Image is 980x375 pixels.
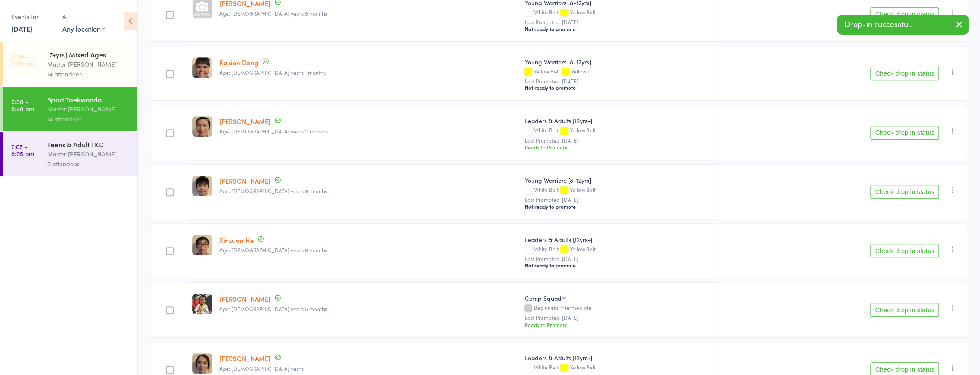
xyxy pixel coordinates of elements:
[11,98,34,112] time: 5:50 - 6:40 pm
[47,159,130,169] div: 0 attendees
[524,315,713,321] small: Last Promoted: [DATE]
[870,244,939,257] button: Check drop in status
[11,53,34,67] time: 5:00 - 5:50 pm
[524,84,713,91] div: Not ready to promote
[219,58,258,67] a: Kaiden Dang
[524,203,713,210] div: Not ready to promote
[47,50,130,59] div: [7+yrs] Mixed Ages
[47,104,130,114] div: Master [PERSON_NAME]
[524,294,561,302] div: Comp Squad
[870,126,939,140] button: Check drop in status
[569,245,595,252] span: Yellow Belt
[524,353,713,362] div: Leaders & Adults [12yrs+]
[192,57,212,78] img: image1748247185.png
[524,197,713,203] small: Last Promoted: [DATE]
[47,140,130,149] div: Teens & Adult TKD
[524,19,713,25] small: Last Promoted: [DATE]
[219,305,327,312] span: Age: [DEMOGRAPHIC_DATA] years 5 months
[524,235,713,244] div: Leaders & Adults [12yrs+]
[524,78,713,84] small: Last Promoted: [DATE]
[3,132,137,176] a: 7:05 -8:05 pmTeens & Adult TKDMaster [PERSON_NAME]0 attendees
[3,87,137,131] a: 5:50 -6:40 pmSport TaekwondoMaster [PERSON_NAME]14 attendees
[192,353,212,374] img: image1757644982.png
[524,305,713,312] div: Beginners
[837,15,969,35] div: Drop-in successful.
[47,114,130,124] div: 14 attendees
[524,116,713,125] div: Leaders & Adults [12yrs+]
[11,24,32,33] a: [DATE]
[219,176,270,185] a: [PERSON_NAME]
[569,8,595,16] span: Yellow Belt
[3,42,137,86] a: 5:00 -5:50 pm[7+yrs] Mixed AgesMaster [PERSON_NAME]14 attendees
[11,143,34,157] time: 7:05 - 8:05 pm
[219,10,327,17] span: Age: [DEMOGRAPHIC_DATA] years 9 months
[219,294,270,303] a: [PERSON_NAME]
[219,365,304,372] span: Age: [DEMOGRAPHIC_DATA] years
[11,10,54,24] div: Events for
[870,303,939,317] button: Check drop in status
[870,7,939,21] button: Check drop in status
[192,116,212,137] img: image1749028196.png
[62,10,105,24] div: At
[524,137,713,143] small: Last Promoted: [DATE]
[524,9,713,16] div: White Belt
[524,68,713,76] div: Yellow Belt
[219,117,270,126] a: [PERSON_NAME]
[192,294,212,314] img: image1747276607.png
[219,69,326,76] span: Age: [DEMOGRAPHIC_DATA] years 1 months
[47,95,130,104] div: Sport Taekwondo
[524,256,713,262] small: Last Promoted: [DATE]
[219,127,328,135] span: Age: [DEMOGRAPHIC_DATA] years 11 months
[62,24,105,33] div: Any location
[524,143,713,151] div: Ready to Promote
[569,363,595,371] span: Yellow Belt
[569,186,595,193] span: Yellow Belt
[870,67,939,80] button: Check drop in status
[524,127,713,134] div: White Belt
[524,262,713,269] div: Not ready to promote
[524,187,713,194] div: White Belt
[524,246,713,253] div: White Belt
[219,354,270,363] a: [PERSON_NAME]
[192,176,212,196] img: image1755847284.png
[524,57,713,66] div: Young Warriors [8-12yrs]
[560,304,591,311] span: Intermediate
[524,25,713,32] div: Not ready to promote
[524,176,713,184] div: Young Warriors [8-12yrs]
[219,187,327,194] span: Age: [DEMOGRAPHIC_DATA] years 9 months
[524,364,713,372] div: White Belt
[192,235,212,255] img: image1755248735.png
[219,246,327,254] span: Age: [DEMOGRAPHIC_DATA] years 6 months
[219,235,254,245] a: Xinxuan He
[571,67,588,75] span: Yellow I
[569,126,595,133] span: Yellow Belt
[524,321,713,328] div: Ready to Promote
[870,185,939,199] button: Check drop in status
[47,69,130,79] div: 14 attendees
[47,59,130,69] div: Master [PERSON_NAME]
[47,149,130,159] div: Master [PERSON_NAME]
